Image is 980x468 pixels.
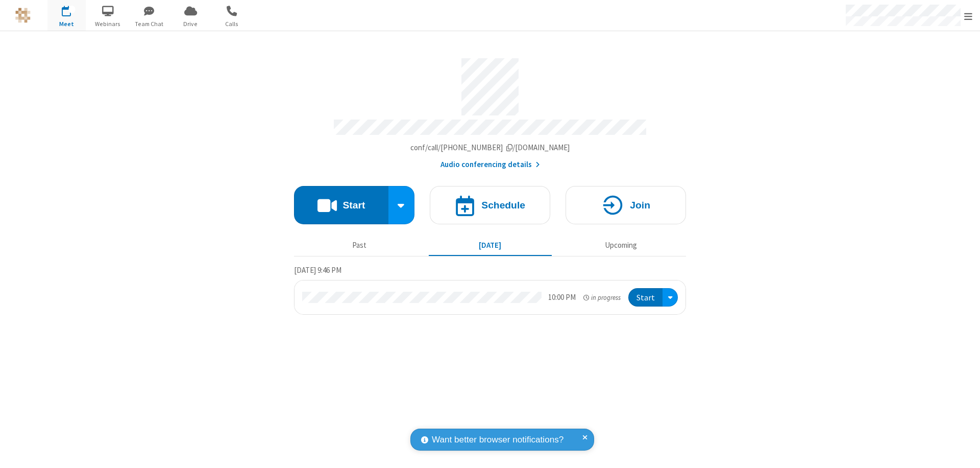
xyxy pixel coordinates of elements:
[342,200,365,210] h4: Start
[47,19,86,29] span: Meet
[628,288,663,307] button: Start
[630,200,650,210] h4: Join
[410,143,570,152] span: Copy my meeting room link
[410,142,570,154] button: Copy my meeting room linkCopy my meeting room link
[440,159,540,171] button: Audio conferencing details
[583,293,621,302] em: in progress
[429,236,552,255] button: [DATE]
[559,236,682,255] button: Upcoming
[213,19,251,29] span: Calls
[388,186,415,224] div: Start conference options
[294,51,686,171] section: Account details
[15,8,31,23] img: QA Selenium DO NOT DELETE OR CHANGE
[294,186,388,224] button: Start
[298,236,421,255] button: Past
[294,264,686,315] section: Today's Meetings
[566,186,686,224] button: Join
[432,433,563,447] span: Want better browser notifications?
[663,288,678,307] div: Open menu
[171,19,210,29] span: Drive
[89,19,127,29] span: Webinars
[130,19,168,29] span: Team Chat
[481,200,525,210] h4: Schedule
[294,265,341,275] span: [DATE] 9:46 PM
[430,186,550,224] button: Schedule
[548,292,576,303] div: 10:00 PM
[69,6,76,13] div: 1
